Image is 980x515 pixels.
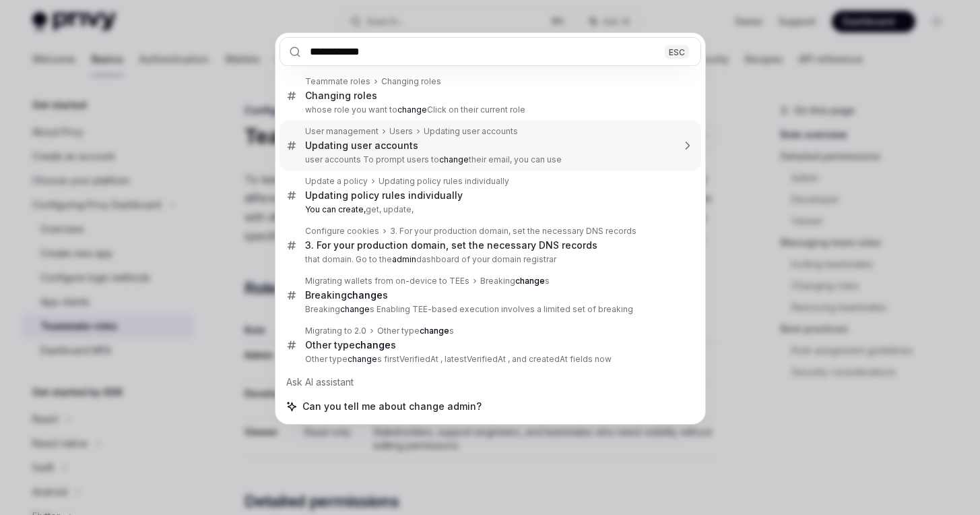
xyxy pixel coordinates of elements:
[305,76,370,87] div: Teammate roles
[305,204,366,214] b: You can create,
[389,126,413,137] div: Users
[377,326,454,336] div: Other type s
[305,239,597,251] div: 3. For your production domain, set the necessary DNS records
[305,339,396,351] div: Other type s
[348,354,377,364] b: change
[305,140,418,152] div: Updating user accounts
[305,354,673,365] p: Other type s firstVerifiedAt , latestVerifiedAt , and createdAt fields now
[305,90,377,102] div: Changing roles
[340,304,370,314] b: change
[302,400,482,413] span: Can you tell me about change admin?
[280,370,701,394] div: Ask AI assistant
[305,189,463,202] div: Updating policy rules individually
[305,289,388,301] div: Breaking s
[355,339,391,351] b: change
[305,226,379,237] div: Configure cookies
[439,154,469,164] b: change
[305,254,673,265] p: that domain. Go to the dashboard of your domain registrar
[390,226,636,237] div: 3. For your production domain, set the necessary DNS records
[305,176,368,187] div: Update a policy
[305,154,673,165] p: user accounts To prompt users to their email, you can use
[305,276,469,286] div: Migrating wallets from on-device to TEEs
[381,76,441,87] div: Changing roles
[305,326,366,336] div: Migrating to 2.0
[305,126,379,137] div: User management
[379,176,509,187] div: Updating policy rules individually
[305,204,673,215] p: get, update,
[397,104,427,115] b: change
[515,276,545,286] b: change
[392,254,416,264] b: admin
[305,104,673,115] p: whose role you want to Click on their current role
[665,44,689,59] div: ESC
[347,289,383,301] b: change
[420,326,449,336] b: change
[305,304,673,315] p: Breaking s Enabling TEE-based execution involves a limited set of breaking
[480,276,550,286] div: Breaking s
[424,126,518,137] div: Updating user accounts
